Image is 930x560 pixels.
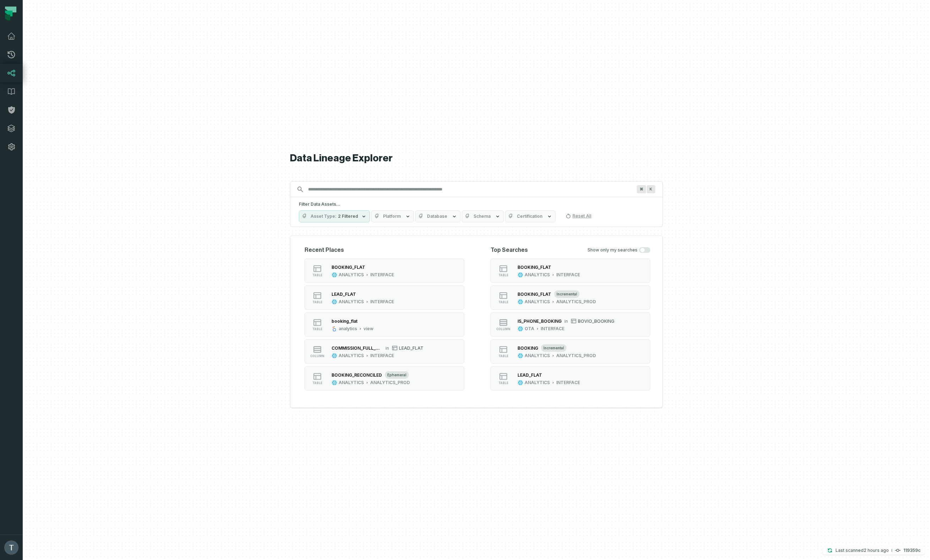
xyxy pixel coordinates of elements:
h1: Data Lineage Explorer [290,152,663,165]
span: Press ⌘ + K to focus the search bar [647,185,655,193]
relative-time: Sep 24, 2025, 11:49 AM GMT+2 [864,548,889,553]
img: avatar of Taher Hekmatfar [4,540,18,555]
p: Last scanned [836,547,889,554]
h4: 119359c [903,548,920,553]
button: Last scanned[DATE] 11:49:50119359c [823,546,925,555]
span: Press ⌘ + K to focus the search bar [637,185,646,193]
